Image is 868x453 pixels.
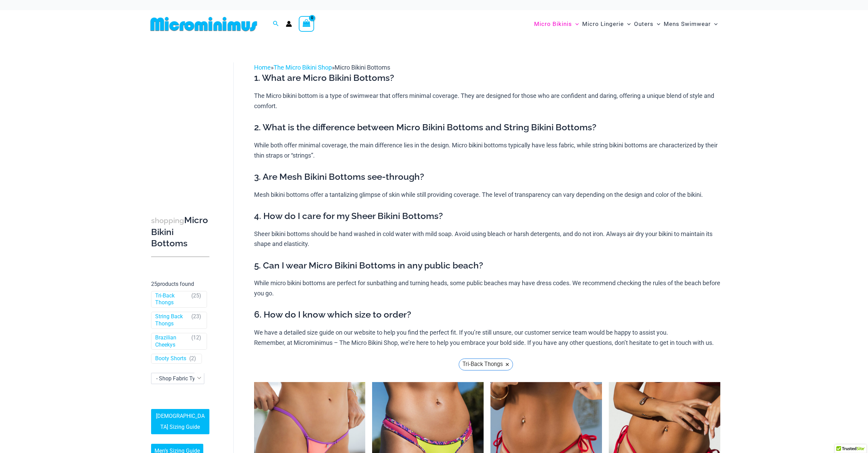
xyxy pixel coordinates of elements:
[532,14,580,34] a: Micro BikinisMenu ToggleMenu Toggle
[191,355,194,362] span: 2
[505,362,509,367] span: ×
[151,215,209,249] h3: Micro Bikini Bottoms
[254,210,720,222] h3: 4. How do I care for my Sheer Bikini Bottoms?
[156,375,201,382] span: - Shop Fabric Type
[191,334,201,349] span: ( )
[274,64,332,71] a: The Micro Bikini Shop
[193,334,199,341] span: 12
[151,373,204,384] span: - Shop Fabric Type
[462,359,503,369] span: Tri-Back Thongs
[155,292,188,307] a: Tri-Back Thongs
[299,16,314,32] a: View Shopping Cart, empty
[653,15,660,33] span: Menu Toggle
[254,309,720,321] h3: 6. How do I know which size to order?
[624,15,631,33] span: Menu Toggle
[664,15,711,33] span: Mens Swimwear
[534,15,572,33] span: Micro Bikinis
[151,57,212,193] iframe: TrustedSite Certified
[155,313,188,327] a: String Back Thongs
[711,15,718,33] span: Menu Toggle
[662,14,719,34] a: Mens SwimwearMenu ToggleMenu Toggle
[191,313,201,327] span: ( )
[155,334,188,349] a: Brazilian Cheekys
[254,64,271,71] a: Home
[155,355,186,362] a: Booty Shorts
[151,216,184,225] span: shopping
[148,16,260,32] img: MM SHOP LOGO FLAT
[254,190,720,200] p: Mesh bikini bottoms offer a tantalizing glimpse of skin while still providing coverage. The level...
[254,278,720,298] p: While micro bikini bottoms are perfect for sunbathing and turning heads, some public beaches may ...
[531,13,721,35] nav: Site Navigation
[151,281,157,287] span: 25
[254,171,720,183] h3: 3. Are Mesh Bikini Bottoms see-through?
[580,14,632,34] a: Micro LingerieMenu ToggleMenu Toggle
[193,313,199,320] span: 23
[189,355,196,362] span: ( )
[459,359,513,370] a: Tri-Back Thongs ×
[254,91,720,111] p: The Micro bikini bottom is a type of swimwear that offers minimal coverage. They are designed for...
[335,64,390,71] span: Micro Bikini Bottoms
[273,20,279,28] a: Search icon link
[254,72,720,84] h3: 1. What are Micro Bikini Bottoms?
[151,279,209,290] p: products found
[151,373,204,384] span: - Shop Fabric Type
[254,327,720,348] p: We have a detailed size guide on our website to help you find the perfect fit. If you’re still un...
[151,409,209,434] a: [DEMOGRAPHIC_DATA] Sizing Guide
[191,292,201,307] span: ( )
[254,140,720,160] p: While both offer minimal coverage, the main difference lies in the design. Micro bikini bottoms t...
[193,292,199,299] span: 25
[254,122,720,133] h3: 2. What is the difference between Micro Bikini Bottoms and String Bikini Bottoms?
[254,64,390,71] span: » »
[572,15,579,33] span: Menu Toggle
[254,260,720,272] h3: 5. Can I wear Micro Bikini Bottoms in any public beach?
[254,229,720,249] p: Sheer bikini bottoms should be hand washed in cold water with mild soap. Avoid using bleach or ha...
[634,15,653,33] span: Outers
[286,21,292,27] a: Account icon link
[582,15,624,33] span: Micro Lingerie
[632,14,662,34] a: OutersMenu ToggleMenu Toggle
